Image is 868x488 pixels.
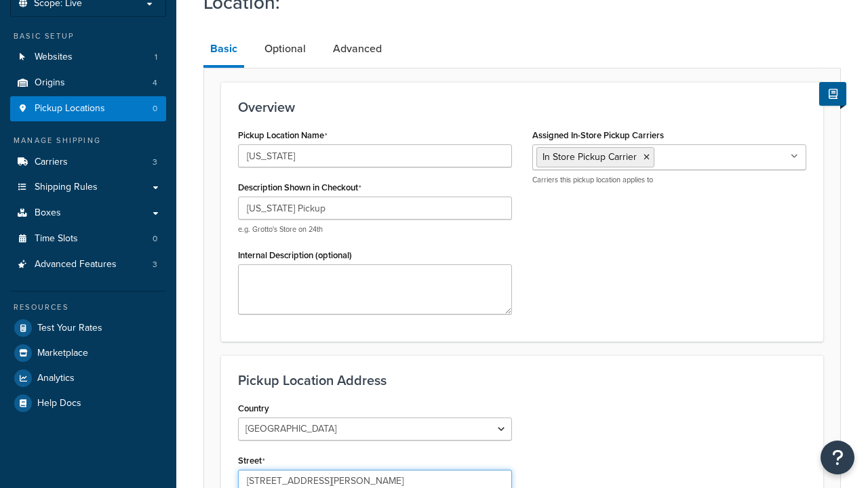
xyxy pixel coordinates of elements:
[10,70,166,96] li: Origins
[532,175,806,185] p: Carriers this pickup location applies to
[238,250,352,260] label: Internal Description (optional)
[10,201,166,226] a: Boxes
[10,30,166,42] div: Basic Setup
[10,150,166,175] a: Carriers3
[155,52,157,63] span: 1
[238,224,512,235] p: e.g. Grotto's Store on 24th
[10,391,166,415] a: Help Docs
[35,182,98,193] span: Shipping Rules
[10,316,166,340] a: Test Your Rates
[258,33,313,65] a: Optional
[35,157,68,168] span: Carriers
[153,259,157,270] span: 3
[10,70,166,96] a: Origins4
[35,77,65,89] span: Origins
[10,226,166,251] a: Time Slots0
[35,259,117,270] span: Advanced Features
[153,103,157,115] span: 0
[37,373,75,384] span: Analytics
[821,441,854,474] button: Open Resource Center
[10,366,166,390] a: Analytics
[35,207,61,219] span: Boxes
[238,403,269,413] label: Country
[10,175,166,200] a: Shipping Rules
[153,77,157,89] span: 4
[10,150,166,175] li: Carriers
[10,45,166,70] li: Websites
[10,135,166,146] div: Manage Shipping
[10,252,166,277] li: Advanced Features
[238,100,806,115] h3: Overview
[532,130,664,140] label: Assigned In-Store Pickup Carriers
[238,373,806,388] h3: Pickup Location Address
[10,96,166,121] li: Pickup Locations
[35,103,105,115] span: Pickup Locations
[326,33,389,65] a: Advanced
[542,150,637,164] span: In Store Pickup Carrier
[10,96,166,121] a: Pickup Locations0
[37,323,102,334] span: Test Your Rates
[35,52,73,63] span: Websites
[238,130,328,141] label: Pickup Location Name
[238,455,265,466] label: Street
[10,252,166,277] a: Advanced Features3
[819,82,846,106] button: Show Help Docs
[37,398,81,409] span: Help Docs
[37,348,88,359] span: Marketplace
[238,182,361,193] label: Description Shown in Checkout
[10,45,166,70] a: Websites1
[153,157,157,168] span: 3
[35,233,78,245] span: Time Slots
[10,302,166,313] div: Resources
[10,226,166,251] li: Time Slots
[10,341,166,365] a: Marketplace
[153,233,157,245] span: 0
[203,33,244,68] a: Basic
